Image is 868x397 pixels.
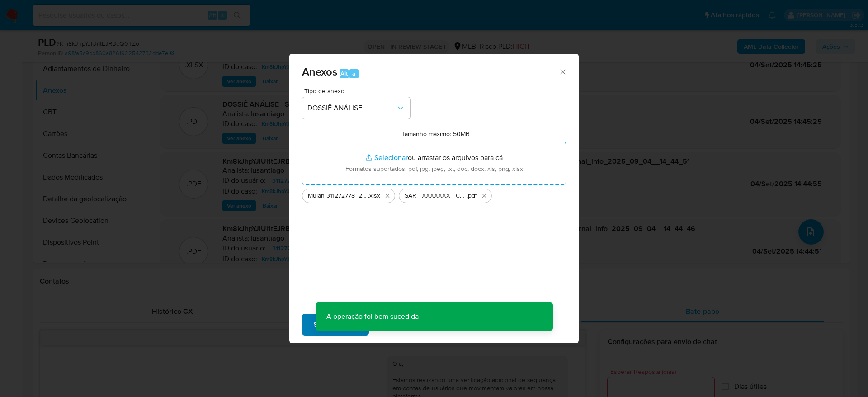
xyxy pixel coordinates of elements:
[307,104,396,113] span: DOSSIÊ ANÁLISE
[302,97,410,119] button: DOSSIÊ ANÁLISE
[558,67,566,76] button: Fechar
[382,190,393,201] button: Excluir Mulan 311272778_2025_09_04_11_03_42.xlsx
[467,191,477,200] span: .pdf
[316,302,429,331] p: A operação foi bem sucedida
[308,191,368,200] span: Mulan 311272778_2025_09_04_11_03_42
[368,191,380,200] span: .xlsx
[302,64,337,80] span: Anexos
[479,190,490,201] button: Excluir SAR - XXXXXXX - CPF 36075392866 - JONATHAN SANTOS DE ARAUJO.pdf
[340,69,348,78] span: Alt
[302,314,369,336] button: Subir arquivo
[384,315,414,335] span: Cancelar
[314,315,357,335] span: Subir arquivo
[401,130,470,138] label: Tamanho máximo: 50MB
[304,88,413,94] span: Tipo de anexo
[352,69,355,78] span: a
[302,185,566,203] ul: Arquivos selecionados
[405,191,467,200] span: SAR - XXXXXXX - CPF 36075392866 - [PERSON_NAME]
